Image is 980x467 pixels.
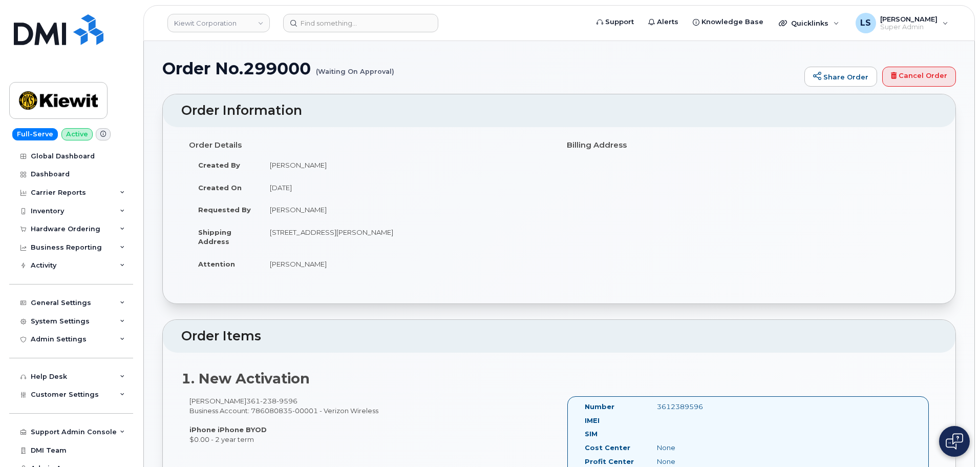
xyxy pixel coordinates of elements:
[649,457,751,466] div: None
[585,416,600,425] label: IMEI
[585,457,634,466] label: Profit Center
[261,198,551,221] td: [PERSON_NAME]
[181,396,559,444] div: [PERSON_NAME] Business Account: 786080835-00001 - Verizon Wireless $0.00 - 2 year term
[181,104,937,118] h2: Order Information
[198,161,240,169] strong: Created By
[261,176,551,199] td: [DATE]
[649,443,751,453] div: None
[804,67,877,87] a: Share Order
[316,59,394,75] small: (Waiting On Approval)
[181,370,310,387] strong: 1. New Activation
[585,429,598,439] label: SIM
[567,141,929,150] h4: Billing Address
[261,253,551,275] td: [PERSON_NAME]
[198,206,251,214] strong: Requested By
[649,402,751,412] div: 3612389596
[181,329,937,343] h2: Order Items
[246,397,297,405] span: 361
[162,59,799,77] h1: Order No.299000
[260,397,276,405] span: 238
[261,154,551,176] td: [PERSON_NAME]
[946,433,963,450] img: Open chat
[198,260,235,268] strong: Attention
[198,228,231,246] strong: Shipping Address
[882,67,956,87] a: Cancel Order
[276,397,297,405] span: 9596
[585,402,614,412] label: Number
[198,184,242,192] strong: Created On
[261,221,551,253] td: [STREET_ADDRESS][PERSON_NAME]
[189,425,267,434] strong: iPhone iPhone BYOD
[189,141,551,150] h4: Order Details
[585,443,630,453] label: Cost Center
